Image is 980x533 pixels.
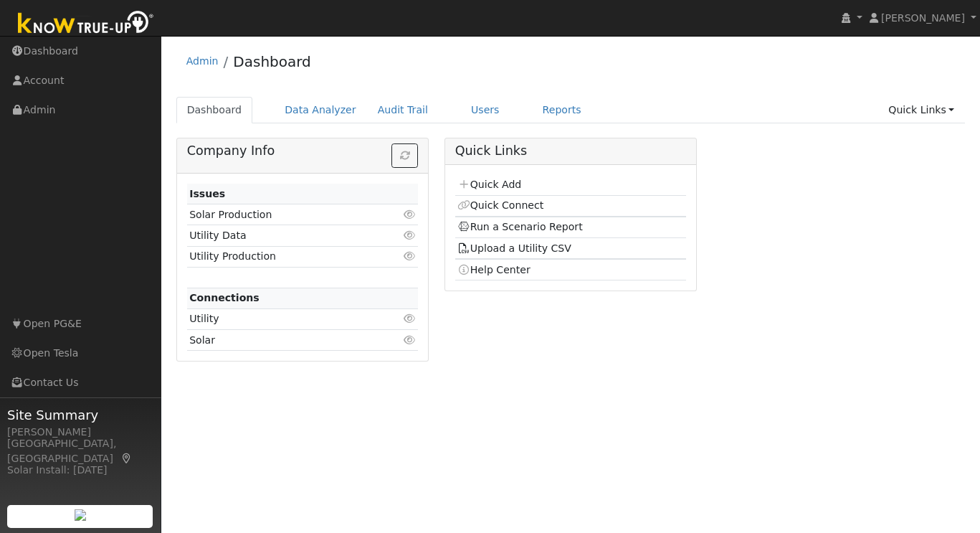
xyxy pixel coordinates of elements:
[532,97,592,123] a: Reports
[403,230,416,240] i: Click to view
[189,188,225,199] strong: Issues
[11,8,161,40] img: Know True-Up
[877,97,965,123] a: Quick Links
[457,264,531,275] a: Help Center
[274,97,367,123] a: Data Analyzer
[187,308,381,329] td: Utility
[403,313,416,324] i: Click to view
[7,463,153,478] div: Solar Install: [DATE]
[460,97,510,123] a: Users
[403,335,416,345] i: Click to view
[187,330,381,351] td: Solar
[187,143,419,159] h5: Company Info
[233,53,311,70] a: Dashboard
[189,292,260,303] strong: Connections
[187,204,381,225] td: Solar Production
[7,436,153,466] div: [GEOGRAPHIC_DATA], [GEOGRAPHIC_DATA]
[187,225,381,246] td: Utility Data
[403,209,416,220] i: Click to view
[457,179,521,190] a: Quick Add
[7,425,153,440] div: [PERSON_NAME]
[367,97,439,123] a: Audit Trail
[186,55,219,67] a: Admin
[176,97,253,123] a: Dashboard
[120,453,133,464] a: Map
[457,242,571,254] a: Upload a Utility CSV
[881,12,965,24] span: [PERSON_NAME]
[457,199,543,211] a: Quick Connect
[403,251,416,261] i: Click to view
[455,143,687,159] h5: Quick Links
[75,509,86,521] img: retrieve
[457,221,583,232] a: Run a Scenario Report
[187,246,381,267] td: Utility Production
[7,405,153,425] span: Site Summary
